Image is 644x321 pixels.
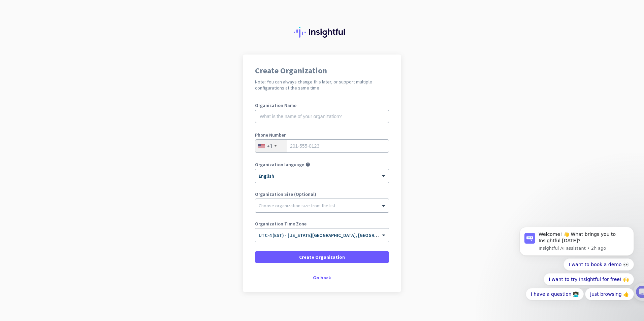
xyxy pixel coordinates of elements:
input: 201-555-0123 [255,139,389,153]
iframe: Intercom notifications message [509,175,644,318]
label: Organization Size (Optional) [255,192,389,197]
label: Phone Number [255,133,389,137]
label: Organization Time Zone [255,221,389,226]
button: Create Organization [255,251,389,263]
div: +1 [267,143,272,149]
h2: Note: You can always change this later, or support multiple configurations at the same time [255,79,389,91]
h1: Create Organization [255,67,389,75]
div: Go back [255,275,389,280]
img: Insightful [294,27,350,38]
label: Organization Name [255,103,389,108]
input: What is the name of your organization? [255,110,389,123]
span: Create Organization [299,254,345,260]
i: help [305,162,310,167]
label: Organization language [255,162,304,167]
